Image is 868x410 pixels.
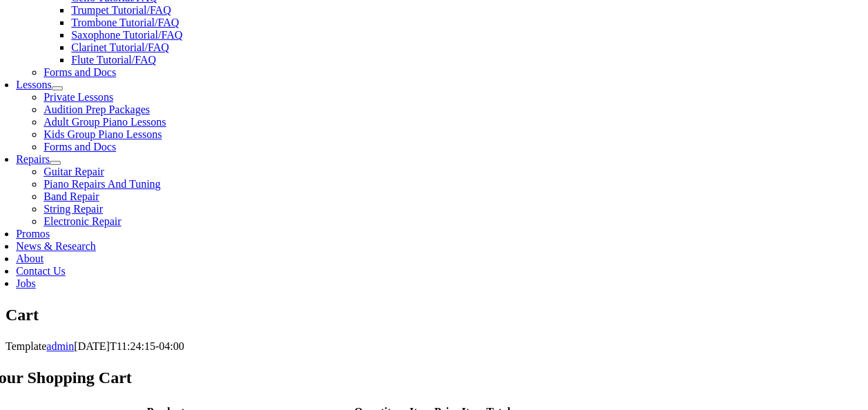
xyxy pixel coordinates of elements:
[44,215,121,227] a: Electronic Repair
[16,277,35,289] a: Jobs
[71,17,179,28] a: Trombone Tutorial/FAQ
[16,253,44,264] a: About
[6,304,862,327] section: Page Title Bar
[6,340,46,352] span: Template
[52,86,63,90] button: Open submenu of Lessons
[71,54,156,66] a: Flute Tutorial/FAQ
[44,66,116,78] a: Forms and Docs
[44,178,160,190] a: Piano Repairs And Tuning
[71,4,171,16] a: Trumpet Tutorial/FAQ
[44,203,103,215] a: String Repair
[44,191,99,202] a: Band Repair
[44,91,113,103] a: Private Lessons
[50,161,61,165] button: Open submenu of Repairs
[44,104,150,115] a: Audition Prep Packages
[44,128,162,140] a: Kids Group Piano Lessons
[71,41,169,53] a: Clarinet Tutorial/FAQ
[44,166,104,177] a: Guitar Repair
[44,141,116,153] a: Forms and Docs
[74,340,184,352] span: [DATE]T11:24:15-04:00
[6,304,862,327] h1: Cart
[16,228,50,240] a: Promos
[16,153,50,165] a: Repairs
[44,116,166,128] a: Adult Group Piano Lessons
[16,79,52,90] a: Lessons
[46,340,74,352] a: admin
[16,265,66,277] a: Contact Us
[16,240,96,252] a: News & Research
[71,29,182,41] a: Saxophone Tutorial/FAQ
